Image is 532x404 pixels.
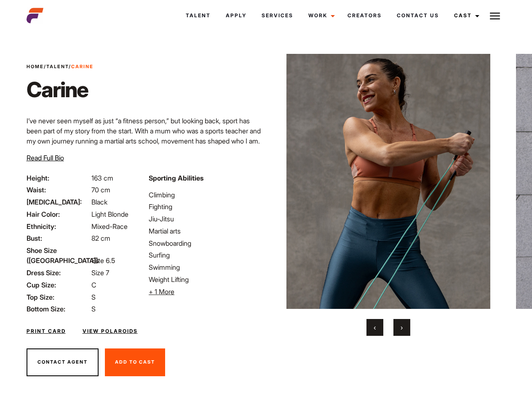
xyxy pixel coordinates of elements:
span: Dress Size: [27,268,90,278]
li: Fighting [149,202,261,212]
button: Contact Agent [27,348,99,376]
a: Work [301,4,340,27]
strong: Sporting Abilities [149,174,203,182]
span: Height: [27,173,90,183]
img: Burger icon [490,11,500,21]
span: Ethnicity: [27,221,90,231]
a: Creators [340,4,389,27]
span: Next [401,323,403,332]
button: Add To Cast [105,348,165,376]
li: Snowboarding [149,238,261,248]
span: S [91,293,96,301]
span: Top Size: [27,292,90,302]
span: Bust: [27,233,90,243]
span: 70 cm [91,186,110,194]
img: cropped-aefm-brand-fav-22-square.png [27,7,43,24]
li: Jiu-Jitsu [149,214,261,224]
span: Light Blonde [91,210,128,218]
span: Mixed-Race [91,222,128,231]
li: Swimming [149,262,261,272]
a: Services [254,4,301,27]
a: Talent [46,64,69,69]
li: Surfing [149,250,261,260]
a: Cast [446,4,484,27]
span: / / [27,63,94,70]
a: Apply [218,4,254,27]
a: Print Card [27,327,66,335]
h1: Carine [27,77,94,102]
span: Previous [374,323,376,332]
span: 163 cm [91,174,113,182]
a: Contact Us [389,4,446,27]
span: Hair Color: [27,209,90,219]
span: 82 cm [91,234,110,242]
p: I’ve never seen myself as just “a fitness person,” but looking back, sport has been part of my st... [27,116,261,186]
span: [MEDICAL_DATA]: [27,197,90,207]
a: View Polaroids [83,327,138,335]
span: Black [91,198,107,206]
a: Home [27,64,44,69]
span: Read Full Bio [27,154,64,162]
li: Martial arts [149,226,261,236]
span: + 1 More [149,287,174,296]
span: C [91,281,96,289]
span: Shoe Size ([GEOGRAPHIC_DATA]): [27,245,90,266]
button: Read Full Bio [27,153,64,163]
span: Size 6.5 [91,256,115,265]
span: S [91,305,96,313]
span: Bottom Size: [27,304,90,314]
span: Waist: [27,185,90,195]
a: Talent [178,4,218,27]
span: Add To Cast [115,359,155,365]
strong: Carine [71,64,94,69]
li: Weight Lifting [149,274,261,284]
span: Cup Size: [27,280,90,290]
li: Climbing [149,190,261,200]
span: Size 7 [91,268,109,277]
